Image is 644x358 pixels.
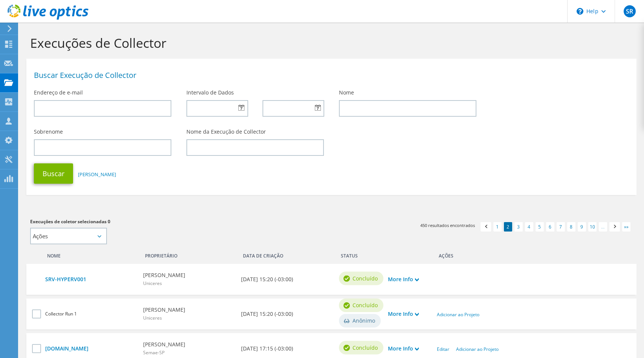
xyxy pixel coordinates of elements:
a: Adicionar ao Projeto [456,346,499,352]
b: [DATE] 17:15 (-03:00) [241,344,293,353]
a: [DOMAIN_NAME] [45,344,136,353]
b: [PERSON_NAME] [143,306,185,314]
a: 6 [546,222,554,232]
a: [PERSON_NAME] [78,171,116,178]
b: [PERSON_NAME] [143,271,185,279]
a: 1 [493,222,502,232]
label: Intervalo de Dados [186,89,234,96]
div: Ações [433,248,629,260]
div: Collector Run 1 [45,310,136,318]
label: Nome da Execução de Collector [186,128,266,136]
h3: Execuções de coletor selecionadas 0 [30,218,324,226]
span: Semae-SP [143,349,165,356]
span: Concluído [353,301,378,309]
svg: \n [577,8,583,15]
div: Nome [41,248,139,260]
span: Concluído [353,274,378,283]
b: [DATE] 15:20 (-03:00) [241,310,293,318]
a: Editar [437,346,449,352]
a: 7 [557,222,565,232]
span: Anônimo [353,317,375,325]
label: Endereço de e-mail [34,89,83,96]
a: More Info [388,275,419,283]
a: Adicionar ao Projeto [437,311,479,318]
div: Data de Criação [237,248,335,260]
a: »» [622,222,630,232]
label: Sobrenome [34,128,63,136]
a: 3 [514,222,523,232]
b: [PERSON_NAME] [143,340,185,349]
div: Status [335,248,384,260]
span: SR [624,5,636,17]
span: Uniceres [143,315,162,321]
a: SRV-HYPERV001 [45,275,136,283]
button: Buscar [34,163,73,184]
a: … [599,222,607,232]
h1: Execuções de Collector [30,35,629,51]
a: 10 [588,222,597,232]
div: Proprietário [139,248,237,260]
b: [DATE] 15:20 (-03:00) [241,275,293,283]
a: 8 [567,222,575,232]
a: 4 [525,222,533,232]
a: More Info [388,310,419,318]
h1: Buscar Execução de Collector [34,72,625,79]
a: 9 [578,222,586,232]
span: Uniceres [143,280,162,286]
a: 2 [504,222,512,232]
span: 450 resultados encontrados [420,222,475,229]
label: Nome [339,89,354,96]
span: Concluído [353,344,378,352]
a: 5 [536,222,544,232]
a: More Info [388,344,419,353]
